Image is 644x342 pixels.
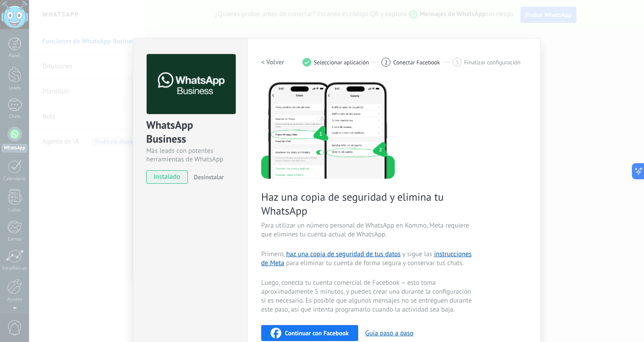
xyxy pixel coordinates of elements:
button: Guía paso a paso [365,329,414,338]
a: haz una copia de seguridad de tus datos [286,250,401,258]
button: Continuar con Facebook [261,325,358,341]
img: logo_main.png [147,54,236,114]
img: delete personal phone [261,81,395,179]
button: Desinstalar [190,170,224,184]
button: < Volver [261,54,284,70]
div: WhatsApp Business [146,118,234,147]
span: Continuar con Facebook [285,330,349,336]
span: Haz una copia de seguridad y elimina tu WhatsApp [261,190,474,218]
a: instrucciones de Meta [261,250,472,267]
h2: < Volver [261,58,284,67]
span: 2 [385,59,388,66]
span: Finalizar configuración [464,59,521,66]
span: 3 [455,59,458,66]
span: instalado [147,170,187,184]
div: Más leads con potentes herramientas de WhatsApp [146,147,234,164]
span: Desinstalar [194,173,224,181]
span: Para utilizar un número personal de WhatsApp en Kommo, Meta requiere que elimines tu cuenta actua... [261,221,474,239]
span: Seleccionar aplicación [314,59,369,66]
span: Conectar Facebook [393,59,440,66]
span: Luego, conecta tu cuenta comercial de Facebook — esto toma aproximadamente 5 minutos, y puedes cr... [261,279,474,314]
span: Primero, y sigue las para eliminar tu cuenta de forma segura y conservar tus chats. [261,250,474,268]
